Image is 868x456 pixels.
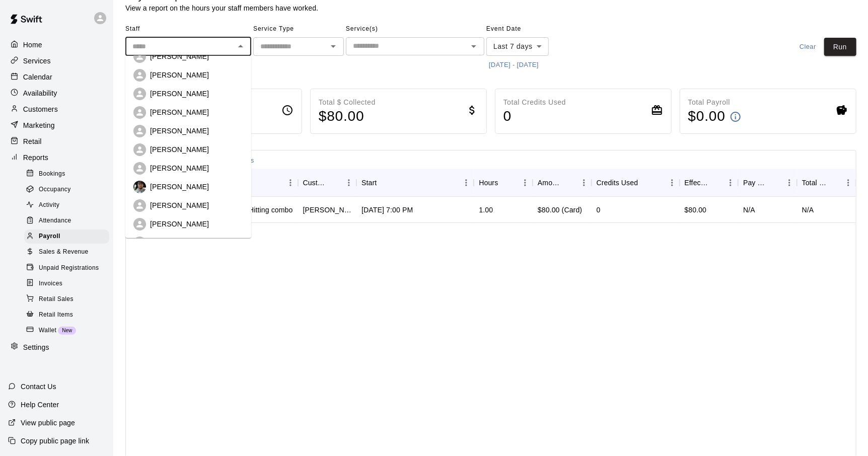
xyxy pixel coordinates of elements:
[8,150,105,165] a: Reports
[24,291,113,307] a: Retail Sales
[782,175,797,190] button: Menu
[356,169,474,197] div: Start
[709,176,723,190] button: Sort
[39,294,74,305] span: Retail Sales
[486,37,549,56] div: Last 7 days
[479,205,493,215] div: 1.00
[24,245,109,259] div: Sales & Revenue
[39,310,73,320] span: Retail Items
[474,169,533,197] div: Hours
[150,70,209,80] p: [PERSON_NAME]
[341,175,356,190] button: Menu
[21,436,89,446] p: Copy public page link
[24,261,109,275] div: Unpaid Registrations
[841,175,856,190] button: Menu
[576,175,592,190] button: Menu
[688,108,726,125] h4: $ 0.00
[326,39,340,53] button: Open
[498,176,513,190] button: Sort
[802,169,827,197] div: Total Pay
[23,120,55,130] p: Marketing
[8,86,105,101] a: Availability
[150,238,209,248] p: [PERSON_NAME]
[150,163,209,173] p: [PERSON_NAME]
[39,216,71,226] span: Attendance
[503,108,566,125] h4: 0
[23,56,51,66] p: Services
[24,198,113,213] a: Activity
[638,176,652,190] button: Sort
[253,21,344,37] span: Service Type
[23,40,42,50] p: Home
[298,169,357,197] div: Customer
[592,169,680,197] div: Credits Used
[24,214,109,228] div: Attendance
[688,97,742,108] p: Total Payroll
[467,39,481,53] button: Open
[685,169,709,197] div: Effective Price
[24,308,109,322] div: Retail Items
[24,245,113,260] a: Sales & Revenue
[150,144,209,155] p: [PERSON_NAME]
[24,229,113,245] a: Payroll
[150,182,209,192] p: [PERSON_NAME]
[24,323,113,338] a: WalletNew
[24,307,113,323] a: Retail Items
[24,230,109,244] div: Payroll
[23,72,52,82] p: Calendar
[538,205,582,215] div: $80.00 (Card)
[8,134,105,149] a: Retail
[459,175,474,190] button: Menu
[24,260,113,276] a: Unpaid Registrations
[518,175,533,190] button: Menu
[125,21,251,37] span: Staff
[8,102,105,117] div: Customers
[39,247,89,257] span: Sales & Revenue
[319,108,376,125] h4: $ 80.00
[23,88,57,98] p: Availability
[792,38,824,56] button: Clear
[21,400,59,410] p: Help Center
[133,181,146,193] img: Eugene Calhoun
[723,175,738,190] button: Menu
[24,292,109,307] div: Retail Sales
[24,277,109,291] div: Invoices
[39,279,62,289] span: Invoices
[346,21,484,37] span: Service(s)
[8,53,105,68] a: Services
[215,205,293,215] div: Pitching + Hitting combo
[361,169,377,197] div: Start
[8,118,105,133] div: Marketing
[39,169,65,179] span: Bookings
[538,169,562,197] div: Amount Paid
[303,169,328,197] div: Customer
[8,37,105,52] a: Home
[39,200,59,210] span: Activity
[377,176,391,190] button: Sort
[39,232,60,242] span: Payroll
[23,104,58,114] p: Customers
[23,153,48,163] p: Reports
[39,326,56,336] span: Wallet
[8,340,105,355] div: Settings
[797,169,856,197] div: Total Pay
[8,69,105,85] a: Calendar
[327,176,341,190] button: Sort
[24,213,113,229] a: Attendance
[802,205,814,215] div: N/A
[597,169,638,197] div: Credits Used
[303,205,352,215] div: Jason Dollard
[743,169,768,197] div: Pay Rate
[58,328,76,333] span: New
[486,57,541,73] button: [DATE] - [DATE]
[827,176,841,190] button: Sort
[597,205,601,215] div: 0
[150,219,209,229] p: [PERSON_NAME]
[24,324,109,338] div: WalletNew
[150,126,209,136] p: [PERSON_NAME]
[824,38,856,56] button: Run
